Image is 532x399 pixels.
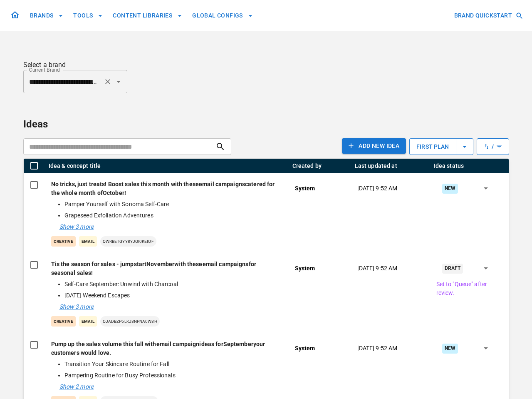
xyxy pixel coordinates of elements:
[342,138,406,155] a: Add NEW IDEA
[442,264,463,273] div: Draft
[442,344,458,353] div: New
[59,222,94,231] p: Show 3 more
[49,162,101,169] div: Idea & concept title
[203,261,249,267] strong: email campaigns
[223,341,253,347] strong: September
[64,200,278,209] li: Pamper Yourself with Sonoma Self-Care
[79,316,97,327] p: Email
[64,291,278,300] li: [DATE] Weekend Escapes
[344,164,349,168] button: Menu
[102,76,114,87] button: Clear
[292,162,322,169] div: Created by
[29,66,60,73] label: Current Brand
[410,137,455,156] p: first plan
[342,138,406,154] button: Add NEW IDEA
[409,138,473,155] button: first plan
[51,236,76,247] p: creative
[100,316,160,327] p: OjAdbZp6lkj8nPna0W8h
[64,371,278,380] li: Pampering Routine for Busy Professionals
[442,184,458,193] div: New
[27,8,67,23] button: BRANDS
[59,302,94,311] p: Show 3 more
[199,181,245,187] strong: email campaigns
[502,164,507,168] button: Menu
[59,382,94,391] p: Show 2 more
[434,162,464,169] div: Idea status
[51,340,282,357] p: Pump up the sales volume this fall with ideas for your customers would love.
[436,280,502,297] p: Set to "Queue" after review.
[23,117,509,132] p: Ideas
[109,8,186,23] button: CONTENT LIBRARIES
[79,236,97,247] p: Email
[23,61,66,69] span: Select a brand
[100,236,156,247] p: qwRbEtgyy8yJQI0KeIOf
[357,264,398,273] p: [DATE] 9:52 AM
[357,184,398,193] p: [DATE] 9:52 AM
[64,360,278,369] li: Transition Your Skincare Routine for Fall
[146,261,174,267] strong: November
[113,76,124,87] button: Open
[70,8,106,23] button: TOOLS
[156,341,200,347] strong: email campaign
[282,164,286,168] button: Menu
[103,190,124,196] strong: October
[189,8,256,23] button: GLOBAL CONFIGS
[64,211,278,220] li: Grapeseed Exfoliation Adventures
[355,162,397,169] div: Last updated at
[451,8,525,23] button: BRAND QUICKSTART
[64,280,278,289] li: Self-Care September: Unwind with Charcoal
[51,180,282,197] p: No tricks, just treats! Boost sales this month with these catered for the whole month of !
[295,344,315,353] p: System
[295,184,315,193] p: System
[51,316,76,327] p: creative
[423,164,428,168] button: Menu
[295,264,315,273] p: System
[51,260,282,277] p: Tis the season for sales - jumpstart with these for seasonal sales!
[357,344,398,353] p: [DATE] 9:52 AM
